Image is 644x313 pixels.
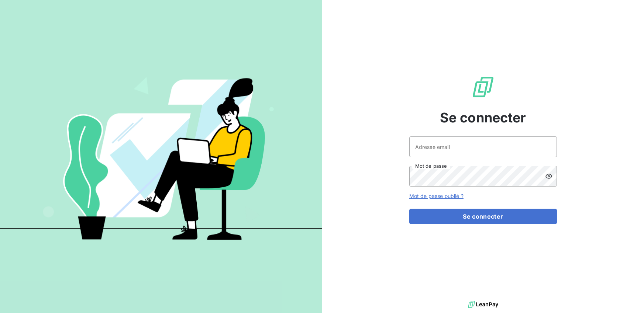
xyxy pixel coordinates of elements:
[409,209,557,224] button: Se connecter
[468,299,498,310] img: logo
[471,75,495,99] img: Logo LeanPay
[440,108,526,128] span: Se connecter
[409,136,557,157] input: placeholder
[409,193,464,199] a: Mot de passe oublié ?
